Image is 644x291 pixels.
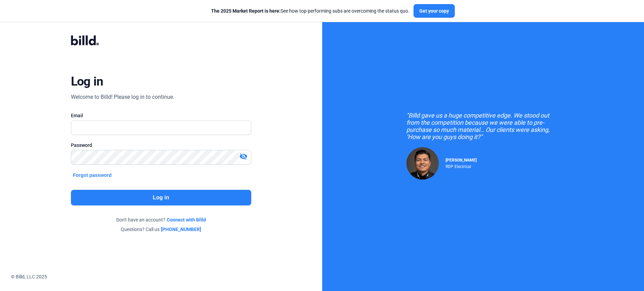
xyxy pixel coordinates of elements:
[414,4,455,18] button: Get your copy
[71,190,251,205] button: Log in
[71,171,114,179] button: Forgot password
[71,226,251,233] div: Questions? Call us
[239,152,248,160] mat-icon: visibility_off
[71,112,251,119] div: Email
[446,163,477,169] div: RDP Electrical
[446,158,477,163] span: [PERSON_NAME]
[71,74,103,89] div: Log in
[161,226,201,233] a: [PHONE_NUMBER]
[167,216,206,223] a: Connect with Billd
[71,142,251,149] div: Password
[71,216,251,223] div: Don't have an account?
[211,7,409,14] div: See how top-performing subs are overcoming the status quo.
[71,93,174,101] div: Welcome to Billd! Please log in to continue.
[211,8,281,14] span: The 2025 Market Report is here:
[406,147,439,180] img: Raul Pacheco
[406,112,560,140] div: "Billd gave us a huge competitive edge. We stood out from the competition because we were able to...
